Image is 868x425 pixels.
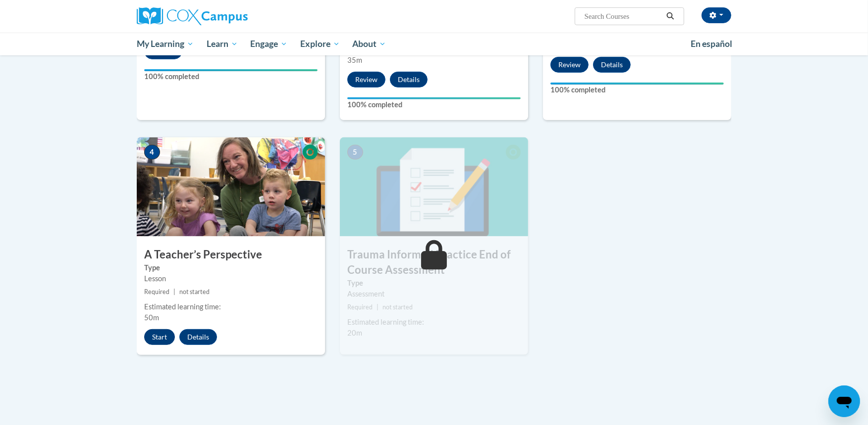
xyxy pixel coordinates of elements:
[347,317,521,328] div: Estimated learning time:
[130,33,200,55] a: My Learning
[550,57,589,73] button: Review
[550,83,724,85] div: Your progress
[377,303,379,311] span: |
[347,97,521,99] div: Your progress
[347,289,521,299] div: Assessment
[550,85,724,95] label: 100% completed
[347,278,521,289] label: Type
[250,38,287,50] span: Engage
[347,145,363,160] span: 5
[144,262,318,273] label: Type
[200,33,244,55] a: Learn
[390,72,428,87] button: Details
[340,247,528,278] h3: Trauma Informed Practice End of Course Assessment
[347,303,373,311] span: Required
[137,7,325,25] a: Cox Campus
[346,33,393,55] a: About
[144,313,159,322] span: 50m
[340,137,528,236] img: Course Image
[684,34,739,54] a: En español
[347,72,385,87] button: Review
[244,33,294,55] a: Engage
[137,247,325,262] h3: A Teacher’s Perspective
[137,137,325,236] img: Course Image
[179,329,217,345] button: Details
[144,69,318,71] div: Your progress
[352,38,386,50] span: About
[144,288,169,296] span: Required
[382,303,413,311] span: not started
[347,56,362,64] span: 35m
[137,7,248,25] img: Cox Campus
[702,7,731,23] button: Account Settings
[144,301,318,312] div: Estimated learning time:
[144,329,175,345] button: Start
[584,10,663,22] input: Search Courses
[144,145,160,160] span: 4
[828,385,860,417] iframe: Button to launch messaging window
[294,33,346,55] a: Explore
[144,273,318,284] div: Lesson
[691,39,732,49] span: En español
[593,57,631,73] button: Details
[347,329,362,337] span: 20m
[144,71,318,82] label: 100% completed
[663,10,678,22] button: Search
[300,38,340,50] span: Explore
[173,288,175,296] span: |
[179,288,210,296] span: not started
[122,33,746,55] div: Main menu
[347,99,521,110] label: 100% completed
[207,38,238,50] span: Learn
[137,38,194,50] span: My Learning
